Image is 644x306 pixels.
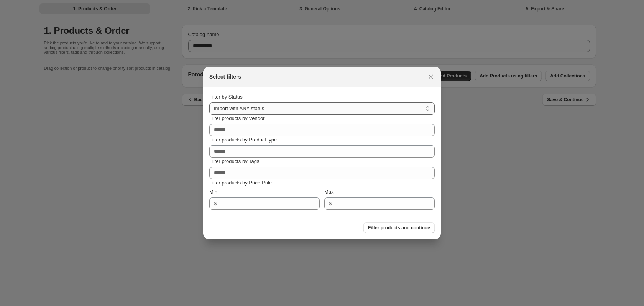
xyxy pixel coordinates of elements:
span: Filter products by Vendor [209,115,265,121]
h2: Select filters [209,73,241,81]
button: Filter products and continue [363,222,435,233]
span: Filter products and continue [368,225,430,231]
span: Max [324,189,334,195]
span: Filter by Status [209,94,243,100]
span: $ [329,201,332,206]
p: Filter products by Price Rule [209,179,435,187]
span: $ [214,201,217,206]
span: Filter products by Tags [209,158,260,164]
span: Filter products by Product type [209,137,277,143]
span: Min [209,189,217,195]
